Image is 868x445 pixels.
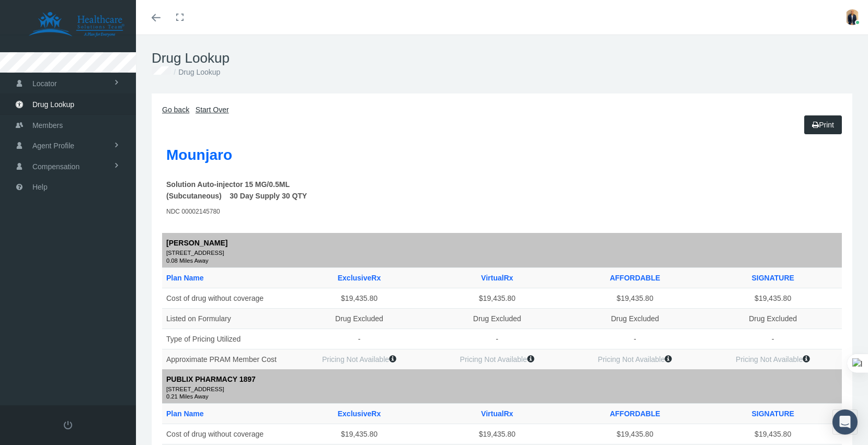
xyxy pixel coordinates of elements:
td: - [704,329,842,349]
label: Solution Auto-injector 15 MG/0.5ML (Subcutaneous) 30 Day Supply 30 QTY [166,179,341,202]
td: $19,435.80 [704,288,842,308]
td: Drug Excluded [704,308,842,329]
div: Open Intercom Messenger [832,409,858,435]
b: [PERSON_NAME] [166,239,227,247]
th: AFFORDABLE [566,404,704,424]
th: SIGNATURE [704,267,842,288]
a: Start Over [196,106,229,114]
th: VirtualRx [428,404,566,424]
th: VirtualRx [428,267,566,288]
small: [STREET_ADDRESS] [166,385,838,394]
td: Approximate PRAM Member Cost [162,349,290,369]
span: Compensation [32,157,79,177]
td: Drug Excluded [290,308,428,329]
small: [STREET_ADDRESS] [166,249,838,258]
td: $19,435.80 [290,288,428,308]
span: Help [32,177,48,197]
td: Pricing Not Available [704,349,842,369]
label: NDC 00002145780 [166,207,220,217]
td: Pricing Not Available [428,349,566,369]
th: Plan Name [162,267,290,288]
small: 0.21 Miles Away [166,394,838,399]
span: Agent Profile [32,136,74,156]
td: Cost of drug without coverage [162,288,290,308]
img: HEALTHCARE SOLUTIONS TEAM, LLC [14,11,139,38]
td: - [566,329,704,349]
td: Type of Pricing Utilized [162,329,290,349]
td: Pricing Not Available [566,349,704,369]
td: Pricing Not Available [290,349,428,369]
td: - [428,329,566,349]
span: Members [32,115,63,135]
label: Mounjaro [166,144,232,167]
h1: Drug Lookup [152,50,852,66]
td: Listed on Formulary [162,308,290,329]
td: Drug Excluded [428,308,566,329]
th: ExclusiveRx [290,267,428,288]
li: Drug Lookup [171,66,220,78]
small: 0.08 Miles Away [166,258,838,263]
td: $19,435.80 [290,424,428,444]
th: Plan Name [162,404,290,424]
td: $19,435.80 [704,424,842,444]
th: ExclusiveRx [290,404,428,424]
td: $19,435.80 [566,424,704,444]
span: Drug Lookup [32,95,74,114]
td: Drug Excluded [566,308,704,329]
th: SIGNATURE [704,404,842,424]
span: Locator [32,74,57,93]
a: Go back [162,106,189,114]
td: Cost of drug without coverage [162,424,290,444]
td: $19,435.80 [428,424,566,444]
th: AFFORDABLE [566,267,704,288]
img: S_Profile_Picture_12846.JPG [844,9,860,25]
td: - [290,329,428,349]
td: $19,435.80 [428,288,566,308]
b: PUBLIX PHARMACY 1897 [166,375,256,383]
a: Print [804,115,842,134]
td: $19,435.80 [566,288,704,308]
